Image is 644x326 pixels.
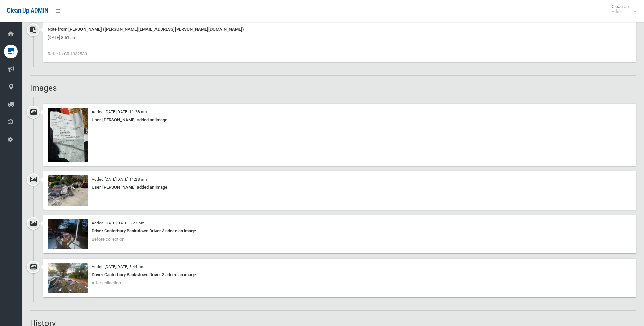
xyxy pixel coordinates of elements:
[92,109,147,114] small: Added [DATE][DATE] 11:28 am
[48,116,632,124] div: User [PERSON_NAME] added an image.
[48,108,88,162] img: image.jpg
[48,219,88,249] img: image.jpg
[48,25,632,34] div: Note from [PERSON_NAME] ([PERSON_NAME][EMAIL_ADDRESS][PERSON_NAME][DOMAIN_NAME])
[92,177,147,182] small: Added [DATE][DATE] 11:28 am
[48,263,88,293] img: image.jpg
[48,51,87,56] span: Refer to CR 1332539
[612,9,629,14] small: Admin
[7,7,48,14] span: Clean Up ADMIN
[608,4,636,14] span: Clean Up
[92,280,121,285] span: After collection
[92,221,144,225] small: Added [DATE][DATE] 5:23 am
[48,34,632,42] div: [DATE] 8:51 am
[92,264,144,269] small: Added [DATE][DATE] 5:44 am
[48,183,632,191] div: User [PERSON_NAME] added an image.
[48,227,632,235] div: Driver Canterbury Bankstown Driver 3 added an image.
[30,84,636,93] h2: Images
[92,237,124,242] span: Before collection
[48,175,88,206] img: image.jpg
[48,271,632,279] div: Driver Canterbury Bankstown Driver 3 added an image.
